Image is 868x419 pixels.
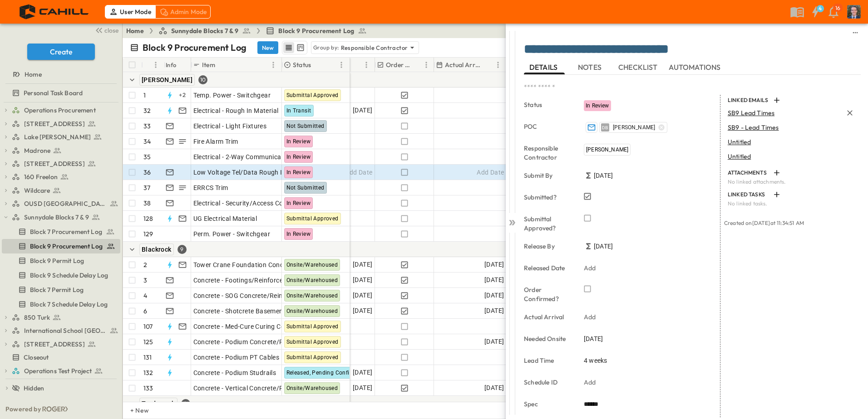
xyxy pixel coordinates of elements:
button: Menu [421,59,432,70]
span: [STREET_ADDRESS] [24,159,85,168]
p: 107 [143,322,153,331]
span: UG Electrical Material [193,214,257,223]
span: Block 7 Schedule Delay Log [30,300,108,309]
p: 32 [143,106,151,115]
span: Block 9 Procurement Log [30,242,103,251]
span: ERRCS Trim [193,183,228,192]
span: Onsite/Warehoused [286,385,338,391]
div: Info [166,52,177,78]
p: Needed Onsite [524,334,571,343]
button: Menu [268,59,279,70]
span: [DATE] [353,383,372,393]
p: 131 [143,353,152,362]
p: 4 [143,291,147,300]
p: LINKED EMAILS [728,97,769,104]
span: Add Date [345,168,372,177]
button: Menu [361,59,372,70]
span: In Review [286,154,311,160]
button: Sort [351,60,361,70]
span: Concrete - Footings/Reinforcement [193,276,298,285]
p: ATTACHMENTS [728,169,769,176]
span: Hidden [24,384,44,393]
span: Onsite/Warehoused [286,262,338,268]
img: Profile Picture [847,5,861,19]
span: [PERSON_NAME] [613,124,655,131]
p: Actual Arrival [524,312,571,322]
button: row view [283,42,294,53]
span: OUSD [GEOGRAPHIC_DATA] [24,199,107,208]
span: Concrete - Podium PT Cables [193,353,280,362]
span: NOTES [578,63,603,71]
p: 2 [143,260,147,269]
p: 3 [143,276,147,285]
div: test [2,117,120,131]
span: Submittal Approved [286,339,339,345]
span: Low Voltage Tel/Data Rough In [193,168,286,177]
span: Onsite/Warehoused [286,292,338,299]
a: Home [126,26,144,35]
p: Group by: [313,43,339,52]
p: 36 [143,168,151,177]
span: Concrete - Med-Cure Curing Compound Substitution [193,322,348,331]
p: Add [584,263,596,273]
span: SB9 Lead Times [728,109,774,117]
div: test [2,224,120,239]
span: Submittal Approved [286,323,339,330]
p: 16 [835,5,840,12]
div: 9 [178,245,187,254]
span: 160 Freelon [24,172,58,181]
div: test [2,364,120,378]
button: Sort [313,60,323,70]
button: Menu [336,59,347,70]
p: Spec [524,400,571,409]
span: Created on [DATE] at 11:34:51 AM [724,219,804,226]
span: Submittal Approved [286,215,339,222]
h6: 4 [819,5,822,12]
span: [STREET_ADDRESS] [24,340,85,349]
div: test [2,156,120,171]
span: [PERSON_NAME] [586,146,628,153]
p: Schedule ID [524,378,571,387]
div: test [2,310,120,325]
div: test [2,210,120,224]
p: 1 [143,91,146,100]
button: Sort [145,60,155,70]
span: Untitled [728,138,751,146]
div: 10 [198,75,207,84]
span: Concrete - SOG Concrete/Reinforcement [193,291,314,300]
span: Add Date [477,168,504,177]
span: [DATE] [353,275,372,285]
p: No linked tasks. [728,200,855,207]
p: Status [524,100,571,109]
span: Block 9 Permit Log [30,256,84,265]
div: test [2,297,120,312]
button: sidedrawer-menu [850,27,861,38]
div: Info [164,58,191,72]
p: LINKED TASKS [728,191,769,198]
span: Not Submitted [286,123,325,129]
span: In Review [286,231,311,237]
button: kanban view [295,42,306,53]
span: Electrical - Rough In Material [193,106,279,115]
span: [DATE] [594,171,613,180]
span: In Review [586,102,609,109]
span: Concrete - Shotcrete Basement Walls [193,307,303,316]
div: test [2,283,120,297]
span: Electrical - Security/Access Control [193,199,297,208]
span: Trademark [142,400,175,407]
p: Responsible Contractor [341,43,408,52]
p: 33 [143,122,151,131]
span: Sunnydale Blocks 7 & 9 [171,26,239,35]
span: [DATE] [353,105,372,116]
p: Add [584,312,596,322]
span: Closeout [24,353,49,362]
span: CHECKLIST [618,63,660,71]
span: Home [25,70,42,79]
div: test [2,268,120,283]
span: Madrone [24,146,50,155]
span: Perm. Power - Switchgear [193,229,271,239]
div: test [2,323,120,338]
div: Admin Mode [155,5,211,19]
p: 34 [143,137,151,146]
div: + 2 [177,90,188,101]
